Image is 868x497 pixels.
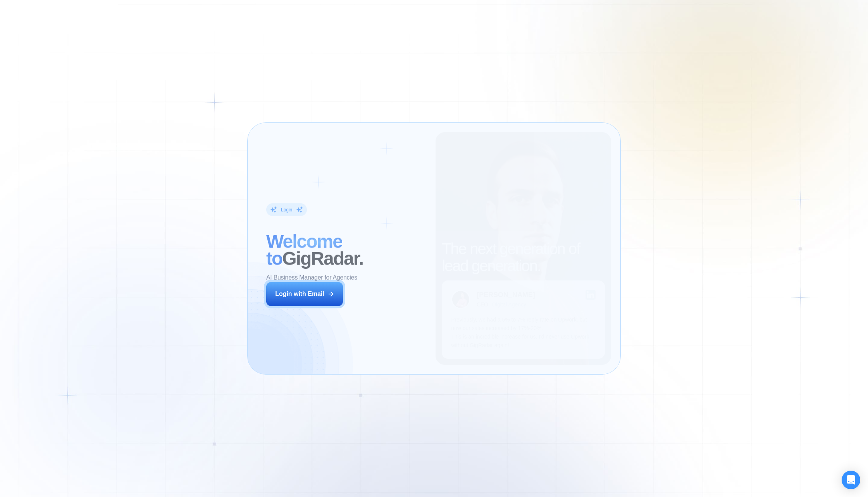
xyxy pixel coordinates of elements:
div: Digital Agency [492,301,526,308]
h2: The next generation of lead generation. [442,240,604,274]
div: Login [281,206,292,213]
p: AI Business Manager for Agencies [266,273,357,282]
h2: ‍ GigRadar. [266,233,426,267]
p: Previously, we had a 5% to 7% reply rate on Upwork, but now our sales increased by 17%-20%. This ... [451,315,595,349]
div: Open Intercom Messenger [842,471,860,489]
div: CEO [477,301,488,308]
div: [PERSON_NAME] [477,291,535,298]
span: Welcome to [266,231,342,269]
div: Login with Email [275,290,324,298]
button: Login with Email [266,282,343,306]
